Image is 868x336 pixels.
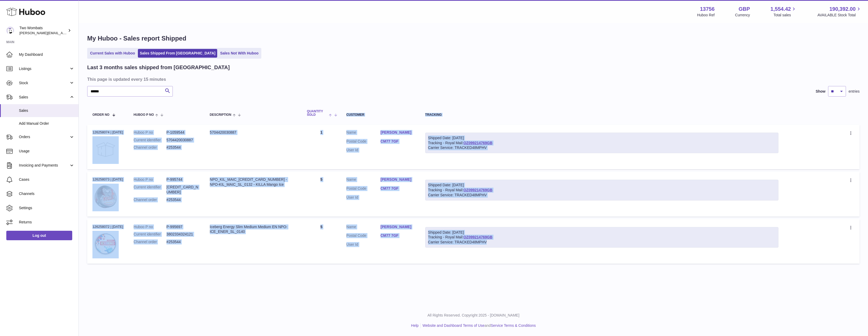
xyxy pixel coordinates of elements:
dt: Huboo P no [134,177,167,182]
dd: P-995697 [167,224,199,229]
span: entries [849,89,860,94]
a: 1,554.42 Total sales [771,6,797,18]
span: Settings [19,205,75,210]
img: no-photo.jpg [92,136,119,163]
dd: #253544 [167,197,199,202]
dd: P-1059544 [167,130,199,135]
a: OZ099214769GB [463,141,492,145]
td: 5 [302,219,341,264]
dt: Huboo P no [134,224,167,229]
h1: My Huboo - Sales report Shipped [87,34,860,43]
span: Returns [19,220,75,225]
div: Customer [346,113,415,117]
div: 126258074 | [DATE] [92,130,123,135]
a: Sales Shipped From [GEOGRAPHIC_DATA] [138,49,217,58]
div: Shipped Date: [DATE] [428,183,776,188]
span: Cases [19,177,75,182]
span: Add Manual Order [19,121,75,126]
dt: Current identifier [134,232,167,237]
div: Tracking [425,113,779,117]
a: Service Terms & Conditions [491,323,536,328]
div: 5704420030887 [210,130,297,135]
td: 1 [302,125,341,169]
span: Total sales [773,13,797,18]
span: AVAILABLE Stock Total [817,13,862,18]
div: Carrier Service: TRACKED48MPHV [428,193,776,198]
div: 126258072 | [DATE] [92,224,123,229]
img: alan@twowombats.com [6,27,14,34]
div: Shipped Date: [DATE] [428,230,776,235]
div: Tracking - Royal Mail: [425,227,779,248]
a: [PERSON_NAME] [381,177,415,182]
a: CM77 7GF [381,233,415,238]
span: Channels [19,191,75,196]
div: Carrier Service: TRACKED48MPHV [428,240,776,245]
strong: 13756 [700,6,715,13]
a: [PERSON_NAME] [381,224,415,229]
label: Show [816,89,825,94]
a: OZ099214769GB [463,188,492,192]
span: My Dashboard [19,52,75,57]
span: 190,392.00 [829,6,856,13]
li: and [421,323,536,328]
span: Usage [19,149,75,154]
div: Tracking - Royal Mail: [425,180,779,200]
div: Two Wombats [19,26,67,36]
dd: 5704420030887 [167,138,199,143]
a: Current Sales with Huboo [88,49,137,58]
dd: [CREDIT_CARD_NUMBER] [167,185,199,195]
h2: Last 3 months sales shipped from [GEOGRAPHIC_DATA] [87,64,230,71]
span: Description [210,113,231,117]
dt: Current identifier [134,185,167,195]
dt: Postal Code [346,139,381,145]
dd: P-995744 [167,177,199,182]
dt: Huboo P no [134,130,167,135]
div: Carrier Service: TRACKED48MPHV [428,145,776,150]
strong: GBP [739,6,750,13]
img: Iceberg_Medium_Energy_Slim_Medium_Nicotine_Pouches-3802334324121.webp [92,231,119,257]
div: Iceberg Energy Slim Medium Medium EN NPO-ICE_ENER_SL_0140 [210,224,297,234]
div: Shipped Date: [DATE] [428,136,776,141]
dt: Name [346,177,381,183]
dd: #253544 [167,145,199,150]
div: Huboo Ref [697,13,715,18]
div: 126258073 | [DATE] [92,177,123,182]
dt: Name [346,224,381,231]
dd: 3802334324121 [167,232,199,237]
a: Log out [6,231,72,240]
dt: Postal Code [346,186,381,192]
h3: This page is updated every 15 minutes [87,76,858,82]
dt: Channel order [134,145,167,150]
dt: User Id [346,195,381,200]
a: CM77 7GF [381,186,415,191]
span: Orders [19,134,69,139]
span: Huboo P no [134,113,154,117]
span: 1,554.42 [771,6,791,13]
img: KILLA_Mango_Ice_Slim_Extra_Strong_Nicotine_Pouches-5744000761336.webp [92,184,119,210]
dt: Current identifier [134,138,167,143]
div: Currency [735,13,750,18]
td: 5 [302,172,341,216]
span: Stock [19,81,69,86]
span: [PERSON_NAME][EMAIL_ADDRESS][DOMAIN_NAME] [19,31,105,35]
dt: User Id [346,148,381,153]
dt: Name [346,130,381,136]
dt: Channel order [134,197,167,202]
a: [PERSON_NAME] [381,130,415,135]
span: Sales [19,95,69,100]
dt: User Id [346,242,381,247]
a: CM77 7GF [381,139,415,144]
span: Quantity Sold [307,110,328,117]
a: Sales Not With Huboo [218,49,260,58]
span: Invoicing and Payments [19,163,69,168]
div: NPO_KIL_MAIC_[CREDIT_CARD_NUMBER] - NPO-KIL_MAIC_SL_0132 - KILLA Mango Ice [210,177,297,187]
a: OZ099214769GB [463,235,492,239]
a: Help [411,323,419,328]
a: Website and Dashboard Terms of Use [423,323,485,328]
p: All Rights Reserved. Copyright 2025 - [DOMAIN_NAME] [83,313,864,318]
span: Order No [92,113,110,117]
dt: Postal Code [346,233,381,239]
dt: Channel order [134,239,167,244]
div: Tracking - Royal Mail: [425,133,779,153]
a: 190,392.00 AVAILABLE Stock Total [817,6,862,18]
